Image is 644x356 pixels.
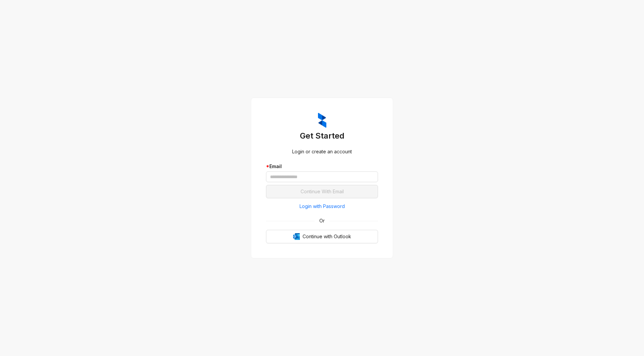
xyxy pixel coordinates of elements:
h3: Get Started [266,131,378,141]
button: Login with Password [266,201,378,212]
div: Login or create an account [266,148,378,155]
span: Or [315,217,329,224]
span: Login with Password [300,203,345,210]
button: OutlookContinue with Outlook [266,230,378,243]
img: ZumaIcon [318,113,326,128]
img: Outlook [293,233,300,240]
button: Continue With Email [266,185,378,198]
span: Continue with Outlook [303,233,351,240]
div: Email [266,163,378,170]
